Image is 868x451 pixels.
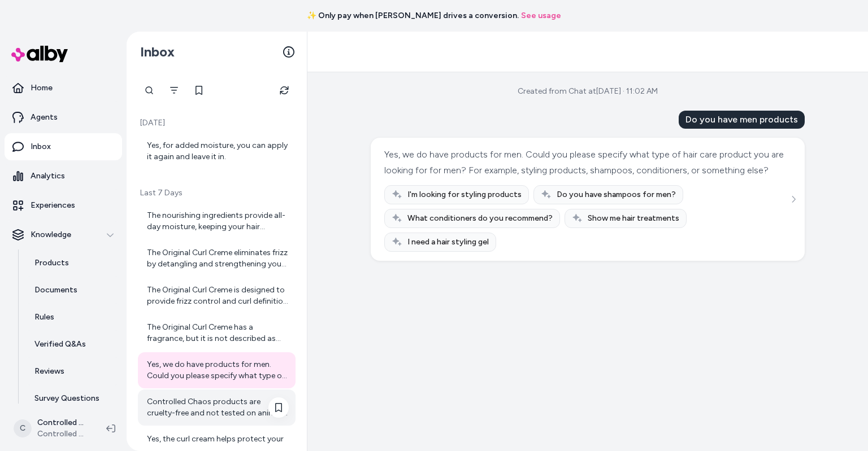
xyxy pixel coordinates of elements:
a: The Original Curl Creme eliminates frizz by detangling and strengthening your curls while providi... [138,240,296,277]
p: Products [34,257,69,269]
span: ✨ Only pay when [PERSON_NAME] drives a conversion. [307,10,519,21]
p: Inbox [31,141,51,152]
div: The Original Curl Creme eliminates frizz by detangling and strengthening your curls while providi... [147,247,289,270]
a: Inbox [5,133,122,160]
p: Verified Q&As [34,339,86,350]
span: C [14,419,32,437]
p: Survey Questions [34,393,99,404]
div: The nourishing ingredients provide all-day moisture, keeping your hair hydrated and manageable. [147,210,289,233]
a: The nourishing ingredients provide all-day moisture, keeping your hair hydrated and manageable. [138,203,296,239]
div: Controlled Chaos products are cruelty-free and not tested on animals. [147,396,289,419]
div: Created from Chat at [DATE] · 11:02 AM [518,86,658,97]
button: Filter [163,79,185,102]
button: Knowledge [5,221,122,248]
h2: Inbox [140,43,175,60]
p: Agents [31,112,58,123]
p: Home [31,82,53,94]
a: Products [23,249,122,277]
div: The Original Curl Creme has a fragrance, but it is not described as strong or overpowering. It is... [147,322,289,344]
span: Show me hair treatments [588,213,679,224]
a: Experiences [5,192,122,219]
a: Documents [23,277,122,304]
a: Controlled Chaos products are cruelty-free and not tested on animals. [138,389,296,426]
a: See usage [521,10,561,21]
a: Yes, we do have products for men. Could you please specify what type of hair care product you are... [138,352,296,388]
a: Rules [23,304,122,331]
img: alby Logo [11,46,68,62]
p: Controlled Chaos Shopify [37,417,88,428]
p: Documents [34,284,77,296]
a: Agents [5,104,122,131]
a: Analytics [5,163,122,190]
span: Controlled Chaos [37,428,88,440]
a: Verified Q&As [23,331,122,358]
button: Refresh [273,79,296,102]
p: Analytics [31,170,65,182]
div: Yes, we do have products for men. Could you please specify what type of hair care product you are... [384,147,788,178]
p: Last 7 Days [138,187,296,199]
a: Survey Questions [23,385,122,412]
span: I need a hair styling gel [407,237,489,248]
div: The Original Curl Creme is designed to provide frizz control and curl definition with a natural f... [147,284,289,307]
div: Do you have men products [679,111,805,129]
a: Yes, for added moisture, you can apply it again and leave it in. [138,133,296,169]
p: [DATE] [138,117,296,129]
a: The Original Curl Creme is designed to provide frizz control and curl definition with a natural f... [138,278,296,314]
span: What conditioners do you recommend? [407,213,553,224]
p: Rules [34,312,54,323]
a: Home [5,75,122,102]
p: Reviews [34,366,64,377]
span: I'm looking for styling products [407,189,522,200]
button: See more [787,192,800,206]
p: Experiences [31,200,75,211]
span: Do you have shampoos for men? [557,189,676,200]
div: Yes, for added moisture, you can apply it again and leave it in. [147,140,289,163]
div: Yes, we do have products for men. Could you please specify what type of hair care product you are... [147,359,289,382]
button: CControlled Chaos ShopifyControlled Chaos [7,410,97,446]
a: The Original Curl Creme has a fragrance, but it is not described as strong or overpowering. It is... [138,315,296,351]
a: Reviews [23,358,122,385]
p: Knowledge [31,229,71,240]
